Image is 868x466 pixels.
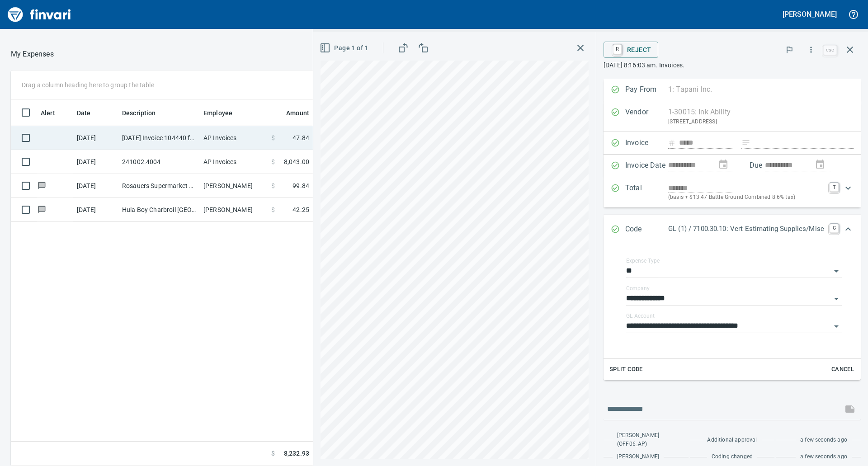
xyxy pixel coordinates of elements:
[118,150,200,174] td: 241002.4004
[122,108,156,118] span: Description
[839,398,861,420] span: This records your message into the invoice and notifies anyone mentioned
[118,126,200,150] td: [DATE] Invoice 104440 from Alpha Impressions (1-30507)
[274,108,309,118] span: Amount
[284,449,309,458] span: 8,232.93
[780,7,839,21] button: [PERSON_NAME]
[625,183,668,202] p: Total
[41,108,55,118] span: Alert
[200,150,268,174] td: AP Invoices
[73,174,118,198] td: [DATE]
[823,45,837,55] a: esc
[626,286,650,291] label: Company
[800,452,847,461] span: a few seconds ago
[779,40,799,60] button: Flag
[821,39,861,61] span: Close invoice
[200,174,268,198] td: [PERSON_NAME]
[118,198,200,222] td: Hula Boy Charbroil [GEOGRAPHIC_DATA] [GEOGRAPHIC_DATA]
[604,61,861,70] p: [DATE] 8:16:03 am. Invoices.
[271,449,275,458] span: $
[668,224,824,234] p: GL (1) / 7100.30.10: Vert Estimating Supplies/Misc
[783,9,837,19] h5: [PERSON_NAME]
[604,42,658,58] button: RReject
[292,205,309,214] span: 42.25
[604,177,861,207] div: Expand
[604,245,861,380] div: Expand
[609,364,643,375] span: Split Code
[77,108,91,118] span: Date
[284,157,309,166] span: 8,043.00
[41,108,67,118] span: Alert
[77,108,103,118] span: Date
[613,44,622,54] a: R
[122,108,168,118] span: Description
[607,362,645,377] button: Split Code
[73,198,118,222] td: [DATE]
[830,320,843,333] button: Open
[271,157,275,166] span: $
[830,265,843,278] button: Open
[11,49,54,60] p: My Expenses
[617,431,684,449] span: [PERSON_NAME] (OFF06_AP)
[73,126,118,150] td: [DATE]
[11,49,54,60] nav: breadcrumb
[604,215,861,245] div: Expand
[830,224,839,233] a: C
[22,80,154,89] p: Drag a column heading here to group the table
[73,150,118,174] td: [DATE]
[830,364,855,375] span: Cancel
[271,205,275,214] span: $
[828,362,857,377] button: Cancel
[318,40,372,56] button: Page 1 of 1
[292,181,309,190] span: 99.84
[5,4,73,25] img: Finvari
[321,42,368,54] span: Page 1 of 1
[611,42,651,57] span: Reject
[801,40,821,60] button: More
[707,436,757,445] span: Additional approval
[668,193,824,202] p: (basis + $13.47 Battle Ground Combined 8.6% tax)
[830,183,839,192] a: T
[626,258,660,264] label: Expense Type
[712,452,753,461] span: Coding changed
[625,224,668,235] p: Code
[203,108,232,118] span: Employee
[626,313,655,319] label: GL Account
[271,181,275,190] span: $
[37,207,47,212] span: Has messages
[200,126,268,150] td: AP Invoices
[118,174,200,198] td: Rosauers Supermarket # [GEOGRAPHIC_DATA] [GEOGRAPHIC_DATA]
[617,452,659,461] span: [PERSON_NAME]
[292,133,309,142] span: 47.84
[271,133,275,142] span: $
[800,436,847,445] span: a few seconds ago
[830,292,843,305] button: Open
[286,108,309,118] span: Amount
[200,198,268,222] td: [PERSON_NAME]
[203,108,244,118] span: Employee
[37,183,47,188] span: Has messages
